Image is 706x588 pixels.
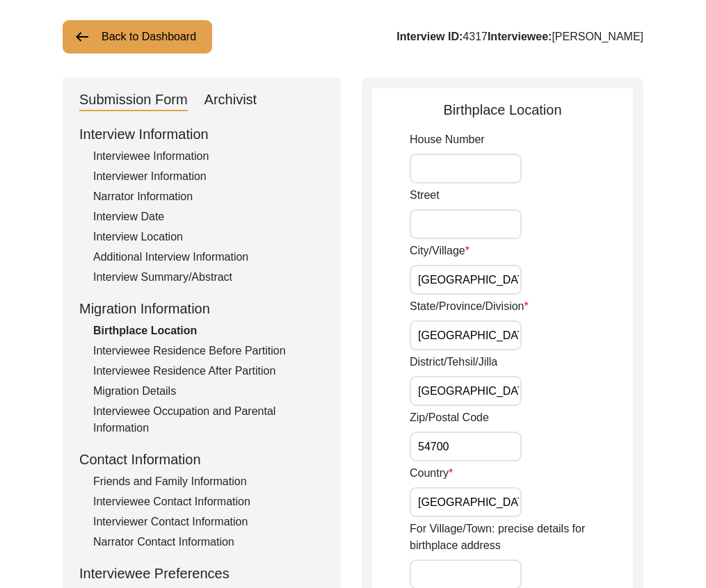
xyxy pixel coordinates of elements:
[93,534,324,550] div: Narrator Contact Information
[93,148,324,165] div: Interviewee Information
[79,449,324,470] div: Contact Information
[93,249,324,266] div: Additional Interview Information
[410,521,633,554] label: For Village/Town: precise details for birthplace address
[93,383,324,400] div: Migration Details
[204,89,257,111] div: Archivist
[396,31,463,42] b: Interview ID:
[93,363,324,379] div: Interviewee Residence After Partition
[79,124,324,145] div: Interview Information
[372,99,633,120] div: Birthplace Location
[396,28,643,45] div: 4317 [PERSON_NAME]
[410,243,470,259] label: City/Village
[74,28,90,45] img: arrow-left.png
[410,187,440,204] label: Street
[79,89,188,111] div: Submission Form
[410,354,497,370] label: District/Tehsil/Jilla
[93,322,324,339] div: Birthplace Location
[93,168,324,185] div: Interviewer Information
[488,31,552,42] b: Interviewee:
[79,298,324,319] div: Migration Information
[93,229,324,245] div: Interview Location
[410,131,485,148] label: House Number
[93,188,324,205] div: Narrator Information
[410,298,529,315] label: State/Province/Division
[93,209,324,225] div: Interview Date
[410,409,489,426] label: Zip/Postal Code
[79,563,324,584] div: Interviewee Preferences
[93,269,324,286] div: Interview Summary/Abstract
[93,514,324,530] div: Interviewer Contact Information
[93,473,324,490] div: Friends and Family Information
[93,493,324,510] div: Interviewee Contact Information
[63,20,212,54] button: Back to Dashboard
[93,343,324,359] div: Interviewee Residence Before Partition
[93,403,324,436] div: Interviewee Occupation and Parental Information
[410,465,453,482] label: Country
